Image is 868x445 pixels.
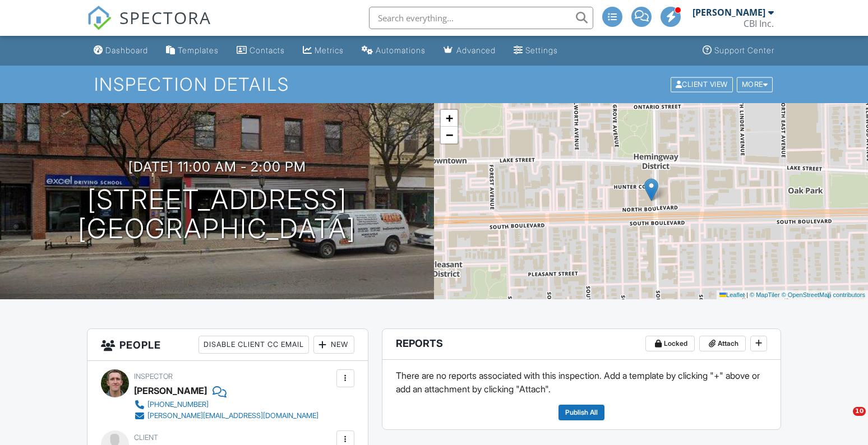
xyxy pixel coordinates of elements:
a: © MapTiler [750,291,780,298]
a: Contacts [232,40,289,61]
h3: People [87,329,368,361]
a: Zoom in [441,110,458,127]
div: Settings [525,45,558,55]
span: 10 [853,407,866,416]
div: Metrics [315,45,344,55]
input: Search everything... [369,7,593,29]
span: Client [134,433,158,442]
a: Leaflet [719,291,745,298]
div: [PERSON_NAME] [692,7,765,18]
div: Support Center [714,45,774,55]
div: Automations [376,45,426,55]
div: Disable Client CC Email [198,336,309,354]
span: − [446,128,453,142]
a: Client View [670,80,736,88]
a: Automations (Advanced) [357,40,430,61]
a: Settings [509,40,562,61]
a: Templates [161,40,223,61]
a: Metrics [298,40,348,61]
span: Inspector [134,372,173,381]
div: Advanced [456,45,496,55]
h1: Inspection Details [94,75,774,94]
div: Dashboard [105,45,148,55]
a: Dashboard [89,40,153,61]
h1: [STREET_ADDRESS] [GEOGRAPHIC_DATA] [78,185,356,244]
img: The Best Home Inspection Software - Spectora [87,6,112,30]
a: SPECTORA [87,15,211,39]
a: Advanced [439,40,500,61]
a: Zoom out [441,127,458,143]
div: More [737,77,773,92]
a: © OpenStreetMap contributors [782,291,865,298]
div: CBI Inc. [744,18,774,29]
div: New [313,336,354,354]
div: [PERSON_NAME][EMAIL_ADDRESS][DOMAIN_NAME] [147,411,318,420]
img: Marker [644,178,658,201]
div: Contacts [250,45,285,55]
div: Templates [178,45,219,55]
div: Client View [671,77,733,92]
span: SPECTORA [119,6,211,29]
span: + [446,111,453,125]
a: [PERSON_NAME][EMAIL_ADDRESS][DOMAIN_NAME] [134,410,318,421]
a: Support Center [698,40,779,61]
div: [PHONE_NUMBER] [147,400,209,409]
div: [PERSON_NAME] [134,382,207,399]
iframe: Intercom live chat [830,407,857,434]
h3: [DATE] 11:00 am - 2:00 pm [128,159,306,174]
span: | [746,291,748,298]
a: [PHONE_NUMBER] [134,399,318,410]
